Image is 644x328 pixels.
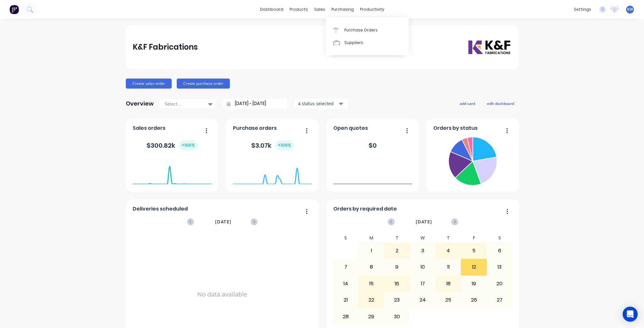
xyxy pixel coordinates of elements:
[333,124,368,132] span: Open quotes
[359,243,384,259] div: 1
[333,292,358,308] div: 21
[627,7,633,12] span: KW
[215,218,231,225] span: [DATE]
[410,243,435,259] div: 3
[456,99,479,107] button: add card
[461,292,486,308] div: 26
[358,233,384,243] div: M
[133,41,198,53] div: K&F Fabrications
[436,233,461,243] div: T
[487,243,512,259] div: 6
[410,259,435,275] div: 10
[126,97,154,110] div: Overview
[483,99,518,107] button: edit dashboard
[298,100,338,107] div: 4 status selected
[344,40,363,46] div: Suppliers
[410,233,436,243] div: W
[385,309,410,324] div: 30
[325,24,409,36] a: Purchase Orders
[385,292,410,308] div: 23
[623,307,638,322] div: Open Intercom Messenger
[385,259,410,275] div: 9
[461,259,486,275] div: 12
[344,27,378,33] div: Purchase Orders
[467,40,511,55] img: K&F Fabrications
[177,79,230,89] button: Create purchase order
[325,36,409,49] a: Suppliers
[487,276,512,292] div: 20
[410,292,435,308] div: 24
[436,259,461,275] div: 11
[179,140,197,150] div: + 100 %
[436,243,461,259] div: 4
[328,5,357,14] div: purchasing
[384,233,410,243] div: T
[147,140,197,150] div: $ 300.82k
[385,243,410,259] div: 2
[436,292,461,308] div: 25
[257,5,286,14] a: dashboard
[436,276,461,292] div: 18
[487,259,512,275] div: 13
[126,79,172,89] button: Create sales order
[461,243,486,259] div: 5
[359,276,384,292] div: 15
[410,276,435,292] div: 17
[359,259,384,275] div: 8
[333,309,358,324] div: 28
[433,124,478,132] span: Orders by status
[357,5,387,14] div: productivity
[487,292,512,308] div: 27
[385,276,410,292] div: 16
[487,233,513,243] div: S
[251,140,294,150] div: $ 3.07k
[333,276,358,292] div: 14
[333,233,359,243] div: S
[333,259,358,275] div: 7
[359,309,384,324] div: 29
[416,218,432,225] span: [DATE]
[233,124,277,132] span: Purchase orders
[133,124,165,132] span: Sales orders
[286,5,311,14] div: products
[311,5,328,14] div: sales
[359,292,384,308] div: 22
[461,276,486,292] div: 19
[275,140,294,150] div: + 100 %
[9,5,19,14] img: Factory
[369,141,377,150] div: $ 0
[571,5,594,14] div: settings
[295,99,348,108] button: 4 status selected
[461,233,487,243] div: F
